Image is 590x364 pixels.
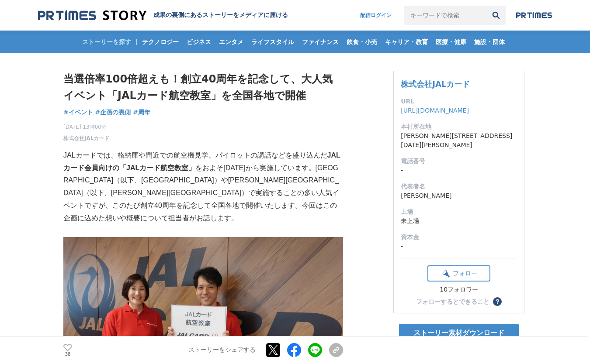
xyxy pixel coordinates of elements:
[188,347,256,354] p: ストーリーをシェアする
[343,31,381,53] a: 飲食・小売
[382,31,431,53] a: キャリア・教育
[298,31,342,53] a: ファイナンス
[38,10,288,21] a: 成果の裏側にあるストーリーをメディアに届ける 成果の裏側にあるストーリーをメディアに届ける
[493,297,502,306] button: ？
[401,166,517,175] dd: -
[401,97,517,106] dt: URL
[63,108,93,117] a: #イベント
[153,11,288,19] h2: 成果の裏側にあるストーリーをメディアに届ける
[432,31,470,53] a: 医療・健康
[215,31,247,53] a: エンタメ
[382,38,431,46] span: キャリア・教育
[351,6,400,25] a: 配信ログイン
[248,31,298,53] a: ライフスタイル
[401,107,469,114] a: [URL][DOMAIN_NAME]
[63,149,343,225] p: JALカードでは、格納庫や間近での航空機見学、パイロットの講話などを盛り込んだ をおよそ[DATE]から実施しています。[GEOGRAPHIC_DATA]（以下、[GEOGRAPHIC_DATA...
[401,157,517,166] dt: 電話番号
[427,265,490,282] button: フォロー
[401,207,517,216] dt: 上場
[404,6,486,25] input: キーワードで検索
[139,38,182,46] span: テクノロジー
[399,324,519,342] a: ストーリー素材ダウンロード
[401,122,517,131] dt: 本社所在地
[183,38,215,46] span: ビジネス
[401,182,517,191] dt: 代表者名
[63,151,340,172] strong: JALカード会員向けの「JALカード航空教室」
[298,38,342,46] span: ファイナンス
[95,108,131,117] a: #企画の裏側
[215,38,247,46] span: エンタメ
[95,108,131,116] span: #企画の裏側
[427,286,490,294] div: 10フォロワー
[63,123,109,131] span: [DATE] 13時00分
[63,108,93,116] span: #イベント
[516,12,552,19] img: prtimes
[471,31,508,53] a: 施設・団体
[401,131,517,150] dd: [PERSON_NAME][STREET_ADDRESS][DATE][PERSON_NAME]
[416,299,489,305] div: フォローするとできること
[63,71,343,104] h1: 当選倍率100倍超えも！創立40周年を記念して、大人気イベント「JALカード航空教室」を全国各地で開催
[183,31,215,53] a: ビジネス
[133,108,150,117] a: #周年
[401,233,517,242] dt: 資本金
[38,10,146,21] img: 成果の裏側にあるストーリーをメディアに届ける
[139,31,182,53] a: テクノロジー
[248,38,298,46] span: ライフスタイル
[401,191,517,200] dd: [PERSON_NAME]
[486,6,506,25] button: 検索
[343,38,381,46] span: 飲食・小売
[471,38,508,46] span: 施設・団体
[432,38,470,46] span: 医療・健康
[63,134,109,142] a: 株式会社JALカード
[494,299,500,305] span: ？
[133,108,150,116] span: #周年
[401,79,470,89] a: 株式会社JALカード
[401,242,517,251] dd: -
[401,216,517,226] dd: 未上場
[63,352,72,357] p: 38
